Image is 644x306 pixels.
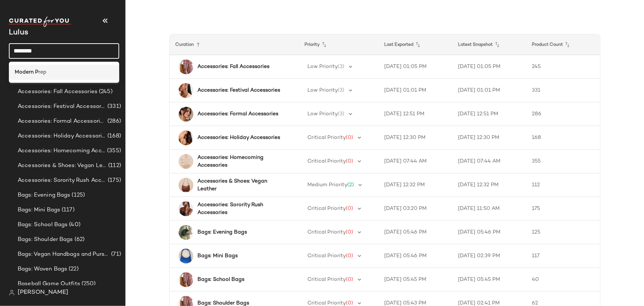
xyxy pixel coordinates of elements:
td: [DATE] 01:05 PM [452,55,526,79]
img: 2720031_01_OM_2025-08-05.jpg [179,83,193,98]
span: rep [38,68,47,76]
td: [DATE] 05:46 PM [452,221,526,244]
span: Critical Priority [308,253,346,259]
span: (40) [68,221,80,229]
span: (3) [338,64,345,69]
td: 175 [526,197,600,221]
td: [DATE] 07:44 AM [452,150,526,173]
b: Accessories: Sorority Rush Accessories [198,201,286,217]
td: [DATE] 12:30 PM [378,126,452,150]
span: (286) [106,117,121,126]
span: [PERSON_NAME] [18,288,68,297]
td: 117 [526,244,600,268]
span: Critical Priority [308,135,346,140]
span: Critical Priority [308,277,346,282]
span: Accessories: Formal Accessories [18,117,106,126]
span: (0) [346,253,354,259]
span: Bags: Evening Bags [18,191,70,200]
td: [DATE] 12:32 PM [378,173,452,197]
span: Low Priority [308,64,338,69]
span: Critical Priority [308,300,346,306]
img: svg%3e [9,290,15,296]
td: [DATE] 12:51 PM [452,102,526,126]
span: Accessories: Homecoming Accessories [18,147,106,155]
span: (175) [106,176,121,185]
span: (0) [346,277,354,282]
span: (2) [348,182,354,188]
span: (0) [346,300,354,306]
td: [DATE] 01:01 PM [378,79,452,102]
td: [DATE] 12:32 PM [452,173,526,197]
span: Low Priority [308,111,338,117]
span: (0) [346,135,354,140]
b: Accessories: Holiday Accessories [198,134,280,142]
span: Accessories & Shoes: Vegan Leather [18,161,107,170]
img: 2735831_03_OM_2025-07-21.jpg [179,107,193,122]
b: Accessories: Fall Accessories [198,63,270,71]
td: [DATE] 12:51 PM [378,102,452,126]
span: Accessories: Holiday Accessories [18,132,106,140]
img: 2753851_01_OM_2025-09-15.jpg [179,130,193,145]
span: (168) [106,132,121,140]
td: [DATE] 05:45 PM [452,268,526,292]
span: Accessories: Sorority Rush Accessories [18,176,106,185]
td: [DATE] 01:01 PM [452,79,526,102]
th: Latest Snapshot [452,34,526,55]
img: 2757551_02_topdown_2025-09-08.jpg [179,154,193,169]
span: Medium Priority [308,182,348,188]
span: (250) [80,280,96,288]
span: (71) [110,250,121,259]
span: (3) [338,88,345,93]
td: 245 [526,55,600,79]
td: 286 [526,102,600,126]
span: Bags: Woven Bags [18,265,67,273]
span: Critical Priority [308,229,346,235]
img: 2638911_02_front_2025-08-27.jpg [179,249,193,263]
span: Accessories: Festival Accessories [18,102,106,111]
th: Product Count [526,34,600,55]
td: [DATE] 01:05 PM [378,55,452,79]
span: (0) [346,206,354,211]
img: 2698451_01_OM_2025-08-06.jpg [179,272,193,287]
td: [DATE] 03:20 PM [378,197,452,221]
span: Bags: Vegan Handbags and Purses [18,250,110,259]
span: Bags: School Bags [18,221,68,229]
span: (112) [107,161,121,170]
span: (125) [70,191,85,200]
b: Accessories: Homecoming Accessories [198,154,286,169]
td: [DATE] 11:50 AM [452,197,526,221]
td: 168 [526,126,600,150]
td: 331 [526,79,600,102]
td: [DATE] 05:46 PM [378,244,452,268]
span: (62) [73,235,85,244]
span: (117) [60,206,75,214]
span: Bags: Shoulder Bags [18,235,73,244]
th: Last Exported [378,34,452,55]
img: 2756711_02_front_2025-09-12.jpg [179,178,193,193]
span: Bags: Mini Bags [18,206,60,214]
span: (331) [106,102,121,111]
b: Bags: Mini Bags [198,252,238,260]
span: Accessories: Fall Accessories [18,88,97,96]
th: Curation [170,34,299,55]
span: Critical Priority [308,159,346,164]
td: [DATE] 07:44 AM [378,150,452,173]
td: [DATE] 05:45 PM [378,268,452,292]
b: Bags: Evening Bags [198,228,247,236]
td: 355 [526,150,600,173]
td: 125 [526,221,600,244]
span: Baseball Game Outfits [18,280,80,288]
b: Accessories & Shoes: Vegan Leather [198,177,286,193]
img: 2698431_01_OM_2025-08-26.jpg [179,225,193,240]
td: 112 [526,173,600,197]
b: Bags: School Bags [198,276,245,283]
span: Critical Priority [308,206,346,211]
b: Accessories: Festival Accessories [198,86,280,94]
span: (355) [106,147,121,155]
td: [DATE] 12:30 PM [452,126,526,150]
span: (0) [346,229,354,235]
span: Current Company Name [9,29,28,37]
span: (22) [67,265,79,273]
td: [DATE] 02:39 PM [452,244,526,268]
td: 40 [526,268,600,292]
